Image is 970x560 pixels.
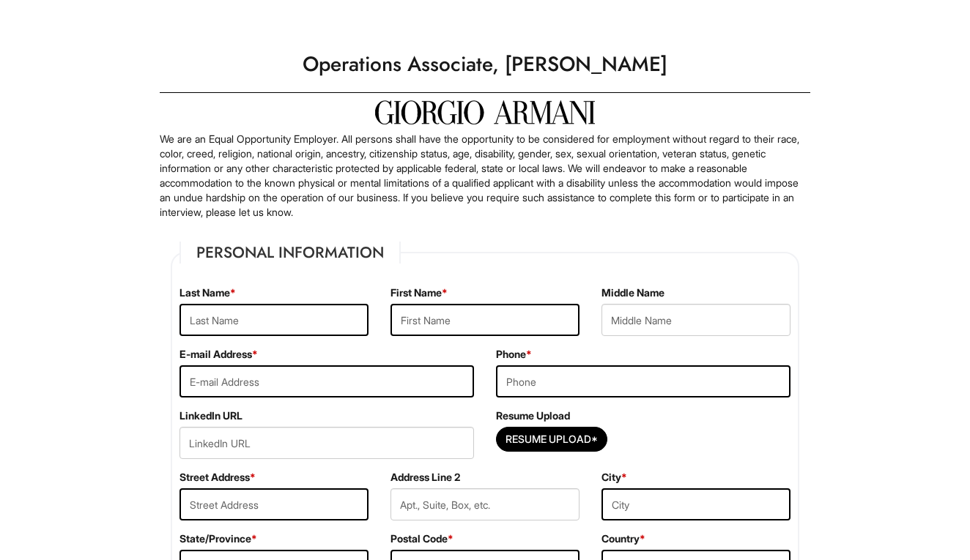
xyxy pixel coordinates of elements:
h1: Operations Associate, [PERSON_NAME] [152,44,818,85]
label: Last Name [179,285,236,300]
label: First Name [390,285,448,300]
input: LinkedIn URL [179,427,474,459]
label: Address Line 2 [390,470,460,485]
input: Apt., Suite, Box, etc. [390,488,580,520]
label: Resume Upload [496,408,570,423]
input: Phone [496,365,791,397]
label: Postal Code [390,531,453,546]
label: Phone [496,347,532,362]
input: City [601,488,791,520]
label: LinkedIn URL [179,408,242,423]
label: Middle Name [601,285,664,300]
label: Street Address [179,470,256,485]
input: Middle Name [601,304,791,336]
label: City [601,470,627,485]
button: Resume Upload*Resume Upload* [496,427,607,452]
input: Last Name [179,304,369,336]
input: First Name [390,304,580,336]
p: We are an Equal Opportunity Employer. All persons shall have the opportunity to be considered for... [160,132,810,220]
legend: Personal Information [179,242,401,264]
img: Giorgio Armani [375,100,595,124]
input: E-mail Address [179,365,474,397]
label: Country [601,531,645,546]
label: E-mail Address [179,347,258,362]
input: Street Address [179,488,369,520]
label: State/Province [179,531,257,546]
